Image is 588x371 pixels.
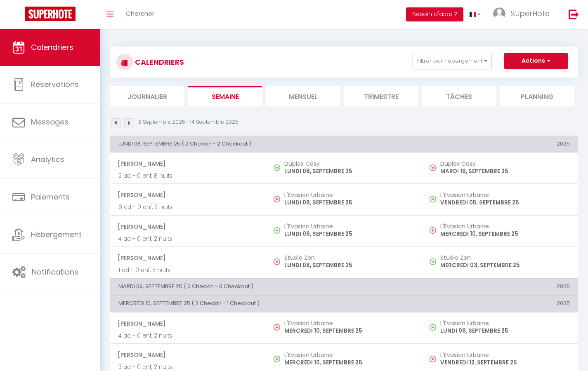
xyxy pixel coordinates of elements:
h5: L'Evasion Urbaine [284,320,414,326]
p: 4 ad - 0 enf, 2 nuits [118,331,258,340]
img: NO IMAGE [430,324,436,331]
p: LUNDI 08, SEPTEMBRE 25 [284,198,414,207]
li: Tâches [422,86,496,106]
span: Messages [31,117,68,127]
p: MERCREDI 10, SEPTEMBRE 25 [284,358,414,367]
p: LUNDI 08, SEPTEMBRE 25 [284,230,414,238]
button: Filtrer par hébergement [413,53,492,69]
h5: L'Evasion Urbaine [440,223,570,230]
img: NO IMAGE [430,196,436,202]
li: Planning [500,86,574,106]
p: VENDREDI 12, SEPTEMBRE 25 [440,358,570,367]
img: NO IMAGE [274,324,280,331]
img: NO IMAGE [430,227,436,234]
span: [PERSON_NAME] [118,219,258,235]
img: NO IMAGE [274,196,280,202]
p: VENDREDI 05, SEPTEMBRE 25 [440,198,570,207]
p: 1 ad - 0 enf, 5 nuits [118,266,258,275]
h5: L'Evasion Urbaine [284,192,414,198]
p: MERCREDI 10, SEPTEMBRE 25 [440,230,570,238]
img: NO IMAGE [430,356,436,362]
li: Mensuel [266,86,340,106]
p: 6 ad - 0 enf, 3 nuits [118,203,258,211]
p: MERCREDI 10, SEPTEMBRE 25 [284,326,414,335]
h5: Duplex Cosy [284,160,414,167]
span: [PERSON_NAME] [118,187,258,203]
img: NO IMAGE [430,258,436,265]
p: LUNDI 08, SEPTEMBRE 25 [284,167,414,176]
p: LUNDI 08, SEPTEMBRE 25 [440,326,570,335]
span: Hébergement [31,229,82,240]
span: [PERSON_NAME] [118,347,258,363]
h5: L'Evasion Urbaine [284,352,414,358]
h5: L'Evasion Urbaine [284,223,414,230]
img: ... [493,7,505,20]
img: NO IMAGE [274,258,280,265]
th: MERCREDI 10, SEPTEMBRE 25 ( 2 Checkin - 1 Checkout ) [110,296,422,312]
h5: L'Evasion Urbaine [440,352,570,358]
h5: Studio Zen [440,254,570,261]
span: [PERSON_NAME] [118,316,258,331]
p: MARDI 16, SEPTEMBRE 25 [440,167,570,176]
th: LUNDI 08, SEPTEMBRE 25 ( 2 Checkin - 2 Checkout ) [110,136,422,152]
li: Semaine [188,86,262,106]
h5: L'Evasion Urbaine [440,192,570,198]
span: [PERSON_NAME] [118,156,258,171]
span: Chercher [126,9,154,18]
span: SuperHote [511,8,550,19]
button: Ouvrir le widget de chat LiveChat [7,3,31,28]
span: [PERSON_NAME] [118,250,258,266]
h3: CALENDRIERS [133,53,184,71]
span: Paiements [31,192,70,202]
span: Analytics [31,154,64,164]
img: NO IMAGE [430,164,436,171]
th: MARDI 09, SEPTEMBRE 25 ( 0 Checkin - 0 Checkout ) [110,278,422,295]
button: Besoin d'aide ? [406,7,463,21]
th: 2025 [422,136,578,152]
li: Trimestre [344,86,418,106]
button: Actions [504,53,568,69]
p: 2 ad - 0 enf, 8 nuits [118,171,258,180]
span: Notifications [32,267,78,277]
img: logout [569,9,579,19]
p: MERCREDI 03, SEPTEMBRE 25 [440,261,570,270]
p: 8 Septembre 2025 - 14 Septembre 2025 [138,118,239,126]
span: Calendriers [31,42,73,52]
h5: Studio Zen [284,254,414,261]
img: Super Booking [25,7,76,21]
h5: L'Evasion Urbaine [440,320,570,326]
h5: Duplex Cosy [440,160,570,167]
li: Journalier [110,86,184,106]
th: 2025 [422,278,578,295]
p: LUNDI 08, SEPTEMBRE 25 [284,261,414,270]
p: 4 ad - 0 enf, 2 nuits [118,235,258,243]
th: 2025 [422,296,578,312]
span: Réservations [31,79,79,89]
